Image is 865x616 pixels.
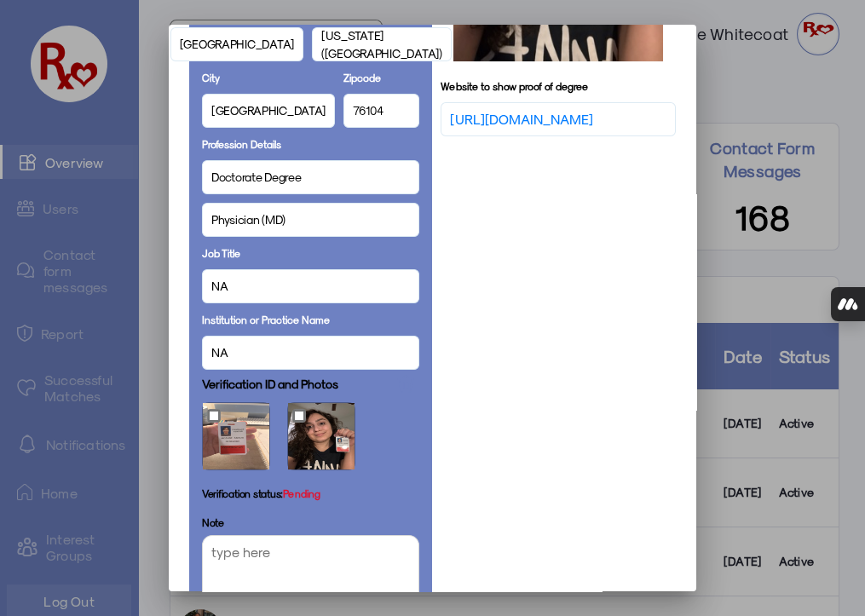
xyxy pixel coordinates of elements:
[211,277,228,295] span: NA
[343,70,381,85] label: Zipcode
[203,403,269,469] img: tf7pmbtykitwpgmmnc6s.jpg
[180,35,294,53] span: [GEOGRAPHIC_DATA]
[202,136,281,152] label: Profession Details
[211,168,302,186] span: Doctorate Degree
[321,26,442,62] span: [US_STATE] ([GEOGRAPHIC_DATA])
[397,375,414,393] img: ic-admin-delete.svg
[353,101,383,119] span: 76104
[211,343,228,361] span: NA
[202,245,240,261] label: Job Title
[211,210,285,228] span: Physician (MD)
[202,312,330,327] label: Institution or Practice Name
[283,487,320,499] span: Pending
[202,377,338,391] h6: Verification ID and Photos
[202,516,420,528] label: Note
[202,487,321,499] h5: Verification status:
[450,109,592,130] a: [URL][DOMAIN_NAME]
[211,101,326,119] span: [GEOGRAPHIC_DATA]
[441,78,587,94] label: Website to show proof of degree
[288,403,355,469] img: o0q5c2vtsozuqakbi5lh.jpg
[202,70,220,85] label: City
